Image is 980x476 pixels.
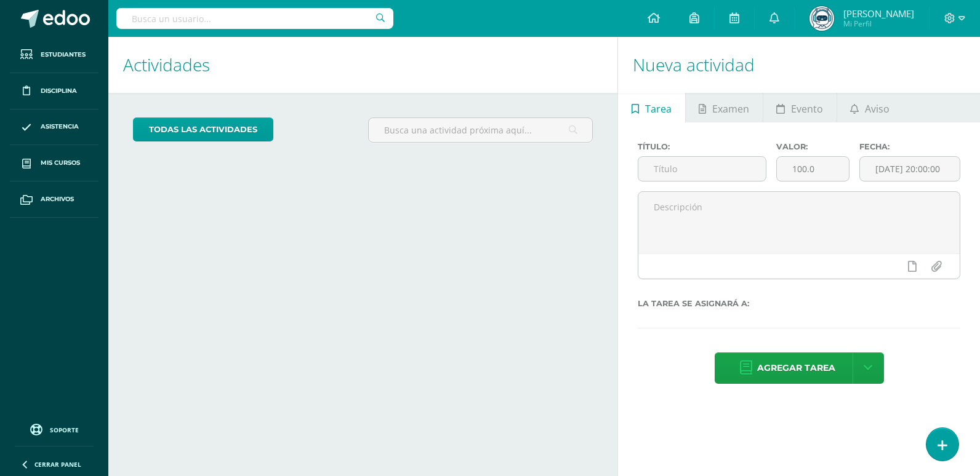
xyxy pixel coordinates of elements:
a: Examen [686,93,763,122]
input: Fecha de entrega [860,157,960,181]
a: Soporte [15,421,94,437]
a: Archivos [10,181,98,218]
input: Busca un usuario... [116,8,393,29]
a: Asistencia [10,109,98,146]
img: 2ce9522d0db00129206f49e0be3891c4.png [809,6,834,31]
label: Título: [638,142,766,151]
a: Aviso [837,93,903,122]
label: Fecha: [859,142,960,151]
label: La tarea se asignará a: [638,299,960,308]
span: Examen [712,94,749,124]
span: Mi Perfil [843,18,914,29]
span: Disciplina [41,86,77,96]
input: Busca una actividad próxima aquí... [369,118,593,142]
a: Disciplina [10,73,98,109]
label: Valor: [776,142,849,151]
span: Mis cursos [41,158,80,168]
span: Tarea [645,94,672,124]
span: Estudiantes [41,50,86,60]
span: Agregar tarea [757,353,835,383]
span: Evento [791,94,823,124]
input: Puntos máximos [777,157,849,181]
a: Estudiantes [10,37,98,73]
h1: Actividades [123,37,603,93]
span: Aviso [865,94,890,124]
a: Tarea [618,93,685,122]
span: Cerrar panel [34,460,81,469]
span: Soporte [50,426,79,434]
span: Archivos [41,194,74,204]
h1: Nueva actividad [633,37,965,93]
a: Mis cursos [10,145,98,181]
a: Evento [763,93,837,122]
span: [PERSON_NAME] [843,7,914,20]
input: Título [638,157,766,181]
a: todas las Actividades [133,117,273,141]
span: Asistencia [41,122,79,132]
